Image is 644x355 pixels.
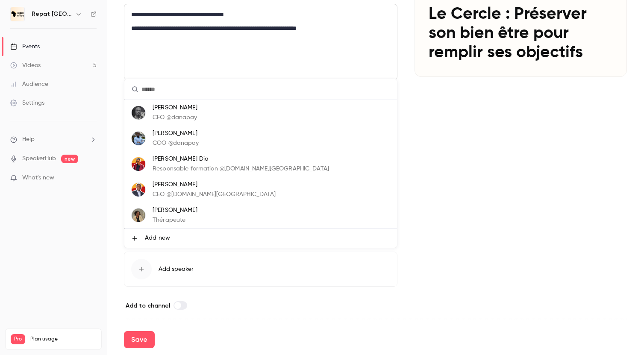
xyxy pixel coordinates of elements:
[153,190,276,199] p: CEO @[DOMAIN_NAME][GEOGRAPHIC_DATA]
[132,132,145,145] img: Demba Dembele
[153,129,199,138] p: [PERSON_NAME]
[132,183,145,197] img: Kara Diaby
[153,113,197,122] p: CEO @danapay
[153,155,329,164] p: [PERSON_NAME] Dia
[153,216,197,225] p: Thérapeute
[153,103,197,112] p: [PERSON_NAME]
[132,208,145,222] img: Oumou Diarisso
[153,206,197,215] p: [PERSON_NAME]
[132,106,145,120] img: Moussa Dembele
[153,139,199,148] p: COO @danapay
[153,164,329,173] p: Responsable formation @[DOMAIN_NAME][GEOGRAPHIC_DATA]
[145,234,170,243] span: Add new
[153,180,276,189] p: [PERSON_NAME]
[132,157,145,171] img: Fatoumata Dia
